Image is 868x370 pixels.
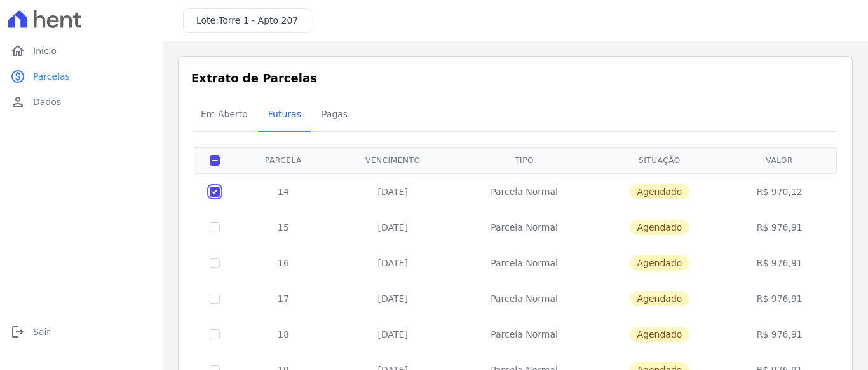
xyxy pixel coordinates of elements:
td: 18 [235,317,332,352]
td: R$ 976,91 [725,317,834,352]
td: 16 [235,245,332,281]
td: [DATE] [332,210,454,245]
i: logout [10,324,25,339]
a: paidParcelas [5,64,158,89]
a: personDados [5,89,158,115]
td: R$ 976,91 [725,245,834,281]
h3: Lote: [196,14,298,27]
td: 15 [235,210,332,245]
td: [DATE] [332,173,454,210]
td: [DATE] [332,317,454,352]
span: Torre 1 - Apto 207 [219,15,298,25]
span: Pagas [314,101,355,127]
td: [DATE] [332,281,454,317]
span: Início [33,45,57,57]
i: home [10,43,25,59]
td: Parcela Normal [454,173,595,210]
h3: Extrato de Parcelas [191,69,839,87]
th: Tipo [454,147,595,173]
a: Futuras [258,99,311,132]
span: Futuras [261,101,309,127]
a: Em Aberto [191,99,258,132]
span: Agendado [630,184,690,199]
i: person [10,94,25,110]
td: R$ 970,12 [725,173,834,210]
td: Parcela Normal [454,245,595,281]
th: Situação [594,147,724,173]
span: Dados [33,96,61,108]
span: Parcelas [33,70,70,83]
td: Parcela Normal [454,281,595,317]
span: Agendado [630,327,690,342]
span: Em Aberto [193,101,255,127]
th: Valor [725,147,834,173]
td: R$ 976,91 [725,210,834,245]
a: logoutSair [5,319,158,345]
th: Vencimento [332,147,454,173]
span: Agendado [630,220,690,235]
a: Pagas [311,99,358,132]
span: Sair [33,325,50,338]
td: 17 [235,281,332,317]
span: Agendado [630,255,690,271]
a: homeInício [5,38,158,64]
th: Parcela [235,147,332,173]
span: Agendado [630,291,690,306]
td: Parcela Normal [454,210,595,245]
td: Parcela Normal [454,317,595,352]
i: paid [10,69,25,84]
td: R$ 976,91 [725,281,834,317]
td: 14 [235,173,332,210]
td: [DATE] [332,245,454,281]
